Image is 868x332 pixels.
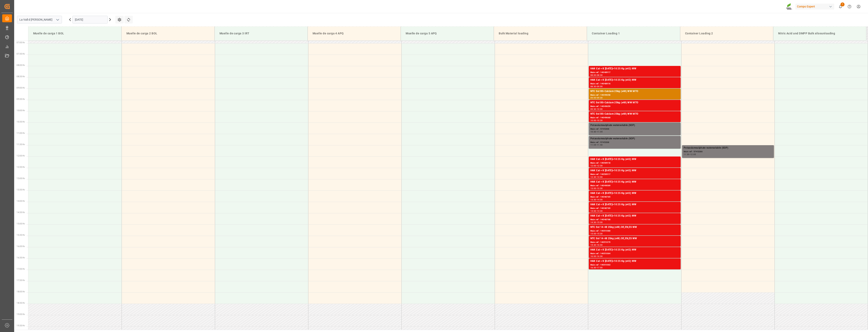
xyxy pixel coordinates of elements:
[597,244,603,246] div: 16:00
[590,187,596,189] div: 13:00
[596,255,597,257] div: -
[596,233,597,235] div: -
[590,141,679,144] div: Main ref : 5745288
[17,234,25,236] span: 15:30 Hr
[17,257,25,259] span: 16:30 Hr
[590,108,596,110] div: 09:30
[596,144,597,146] div: -
[596,74,597,76] div: -
[597,210,603,212] div: 14:30
[17,302,25,304] span: 18:30 Hr
[690,153,696,155] div: 12:05
[795,3,836,10] button: Compo Expert
[597,86,603,87] div: 09:00
[17,245,25,247] span: 16:00 Hr
[590,237,679,241] div: NTC Sol 14-48 25kg (x48) DE,EN,ES WW
[597,165,603,167] div: 12:30
[590,101,679,105] div: NTC Sol BS-Calcium 25kg (x48) WW MTO
[590,176,596,178] div: 12:30
[17,75,25,78] span: 08:30 Hr
[590,144,596,146] div: 11:05
[590,233,596,235] div: 15:00
[596,267,597,269] div: -
[590,89,679,93] div: NTC Sol BS-Calcium 25kg (x48) WW MTO
[17,325,25,327] span: 19:30 Hr
[590,30,677,37] div: Container Loading 1
[590,74,596,76] div: 08:00
[597,176,603,178] div: 13:00
[17,279,25,281] span: 17:30 Hr
[597,199,603,201] div: 14:00
[590,169,679,173] div: HAK Cal + K [DATE]+10 25 Kg (x42) WW
[590,263,679,267] div: Main ref : 14051063
[596,119,597,121] div: -
[17,53,25,55] span: 07:30 Hr
[786,3,793,10] img: Screenshot%202023-09-29%20at%2010.02.21.png_1712312052.png
[17,64,25,66] span: 08:00 Hr
[590,165,596,167] div: 12:00
[596,244,597,246] div: -
[17,98,25,100] span: 09:30 Hr
[17,16,62,23] input: Type to search/select
[590,248,679,252] div: HAK Cal + K [DATE]+10 25 Kg (x42) WW
[590,137,679,141] div: Potassiumsulphate watersoluble (SOP)
[597,187,603,189] div: 13:30
[845,2,854,11] button: Help Center
[590,244,596,246] div: 15:30
[683,30,770,37] div: Container Loading 2
[684,153,690,155] div: 11:30
[404,30,490,37] div: Muelle de carga 5 APQ
[596,210,597,212] div: -
[596,86,597,87] div: -
[590,255,596,257] div: 16:00
[17,143,25,146] span: 11:30 Hr
[684,150,772,153] div: Main ref : 5745288
[590,259,679,263] div: HAK Cal + K [DATE]+10 25 Kg (x42) WW
[590,105,679,108] div: Main ref : 14049659
[590,157,679,161] div: HAK Cal + K [DATE]+10 25 Kg (x42) WW
[17,211,25,214] span: 14:30 Hr
[597,119,603,121] div: 10:30
[596,176,597,178] div: -
[590,97,596,99] div: 09:00
[590,78,679,82] div: HAK Cal + K [DATE]+10 25 Kg (x42) WW
[497,30,584,37] div: Bulk Material loading
[590,225,679,229] div: NTC Sol 14-48 25kg (x48) DE,EN,ES WW
[590,191,679,195] div: HAK Cal + K [DATE]+10 25 Kg (x42) WW
[590,207,679,210] div: Main ref : 14048769
[597,144,603,146] div: 11:40
[690,153,690,155] div: -
[17,291,25,293] span: 18:00 Hr
[590,93,679,97] div: Main ref : 14049658
[590,241,679,244] div: Main ref : 14051079
[17,41,25,44] span: 07:00 Hr
[590,221,596,223] div: 14:30
[590,210,596,212] div: 14:00
[795,4,834,10] div: Compo Expert
[590,199,596,201] div: 13:30
[590,184,679,187] div: Main ref : 14049069
[17,109,25,112] span: 10:00 Hr
[590,116,679,119] div: Main ref : 14049660
[590,214,679,218] div: HAK Cal + K [DATE]+10 25 Kg (x42) WW
[17,132,25,134] span: 11:00 Hr
[684,146,772,150] div: Potassiumsulphate watersoluble (SOP)
[590,67,679,71] div: HAK Cal + K [DATE]+10 25 Kg (x42) WW
[590,127,679,131] div: Main ref : 5745288
[17,177,25,180] span: 13:00 Hr
[590,203,679,207] div: HAK Cal + K [DATE]+10 25 Kg (x42) WW
[596,187,597,189] div: -
[597,221,603,223] div: 15:00
[590,86,596,87] div: 08:30
[17,200,25,202] span: 14:00 Hr
[590,267,596,269] div: 16:30
[311,30,397,37] div: Muelle de carga 4 APQ
[590,123,679,127] div: Potassiumsulphate watersoluble (SOP)
[597,108,603,110] div: 10:00
[590,252,679,255] div: Main ref : 14051064
[597,74,603,76] div: 08:30
[17,313,25,315] span: 19:00 Hr
[596,221,597,223] div: -
[590,218,679,221] div: Main ref : 14048768
[17,155,25,157] span: 12:00 Hr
